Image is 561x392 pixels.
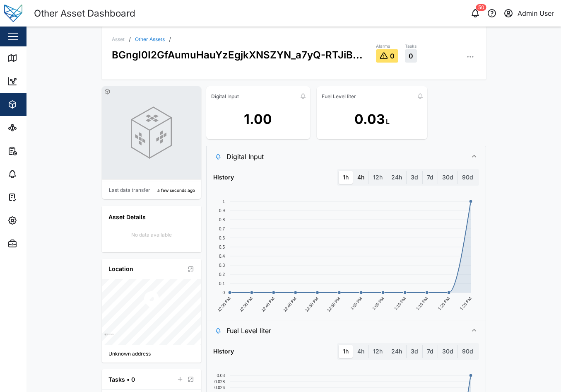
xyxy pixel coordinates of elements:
span: 0 [390,52,395,60]
label: 30d [438,345,457,358]
div: a few seconds ago [157,187,195,194]
div: Settings [22,216,51,225]
img: GENERIC photo [125,106,178,159]
div: No data available [108,231,195,239]
span: 0 [409,52,413,60]
div: 50 [476,4,486,11]
text: 0.6 [219,236,225,240]
div: Assets [22,100,47,109]
a: Alarms0 [376,43,398,63]
text: 1 [222,199,225,204]
text: 0.2 [219,272,225,277]
text: 1:10 PM [393,296,407,311]
label: 12h [369,171,387,184]
a: Other Assets [135,37,165,42]
label: 3d [407,171,422,184]
div: Admin User [518,8,554,19]
text: 1:20 PM [437,296,450,311]
button: Fuel Level liter [207,320,486,341]
div: 0.03 [354,109,385,130]
div: Tasks [405,43,417,50]
div: 1.00 [244,109,272,130]
span: Digital Input [226,146,461,167]
text: 0 [222,290,225,295]
img: Main Logo [4,4,22,22]
label: 30d [438,171,457,184]
text: 0.3 [219,263,225,268]
button: Digital Input [207,146,486,167]
div: Alarms [376,43,398,50]
div: History [213,347,234,356]
text: 0.8 [219,218,225,222]
div: Asset Details [108,213,195,222]
text: 0.026 [214,385,224,390]
label: 7d [423,171,438,184]
div: Asset [112,37,125,42]
div: / [169,36,171,42]
div: Dashboard [22,77,59,86]
text: 12:55 PM [326,296,341,313]
text: 1:00 PM [349,296,363,311]
a: Mapbox logo [104,333,114,343]
text: 1:15 PM [415,296,429,311]
text: 0.1 [219,281,225,286]
text: 12:35 PM [238,296,253,313]
div: L [386,116,390,127]
div: Reports [22,146,50,155]
label: 90d [458,171,477,184]
div: Tasks • 0 [108,375,135,384]
div: / [129,36,131,42]
div: Map marker [142,290,161,312]
text: 1:05 PM [371,296,385,311]
label: 7d [423,345,438,358]
div: Map [22,53,40,63]
div: Digital Input [211,93,239,99]
text: 12:40 PM [260,296,275,313]
text: 0.7 [219,227,225,231]
label: 1h [339,171,353,184]
div: Last data transfer [109,186,150,194]
text: 12:50 PM [304,296,319,313]
text: 1:25 PM [459,296,472,311]
label: 4h [353,345,368,358]
div: History [213,173,234,182]
div: BGngI0I2GfAumuHauYzEgjkXNSZYN_a7yQ-RTJiB... [112,42,363,63]
text: 12:30 PM [217,296,231,313]
canvas: Map [102,279,201,345]
text: 0.028 [214,380,224,384]
div: Other Asset Dashboard [34,6,135,21]
text: 0.4 [219,254,225,259]
label: 1h [339,345,353,358]
text: 12:45 PM [282,296,297,313]
text: 0.9 [219,208,225,213]
label: 24h [387,171,406,184]
div: Sites [22,123,41,132]
span: Fuel Level liter [226,320,461,341]
label: 3d [407,345,422,358]
button: Admin User [503,7,554,19]
label: 12h [369,345,387,358]
text: 0.03 [217,373,225,378]
label: 4h [353,171,368,184]
div: Tasks [22,193,44,202]
text: 0.5 [219,245,225,249]
a: Tasks0 [405,43,417,63]
label: 90d [458,345,477,358]
div: Alarms [22,169,47,179]
div: Digital Input [207,167,486,320]
div: Admin [22,239,46,248]
div: Fuel Level liter [322,93,356,99]
div: Location [108,264,133,273]
div: Unknown address [108,350,195,358]
label: 24h [387,345,406,358]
